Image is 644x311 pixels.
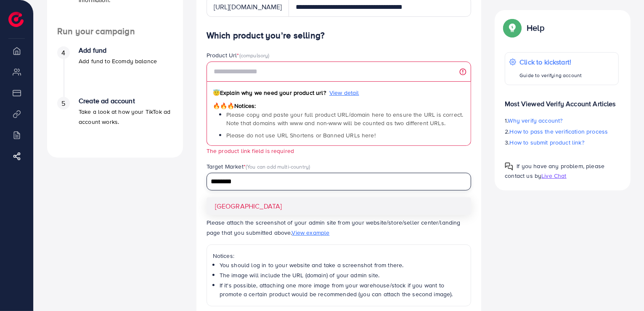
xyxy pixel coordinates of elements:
img: Popup guide [505,162,513,171]
p: Take a look at how your TikTok ad account works. [79,107,173,127]
h4: Which product you’re selling? [207,30,472,41]
span: (You can add multi-country) [246,163,310,170]
p: Notices: [213,251,465,261]
div: Search for option [207,173,472,190]
span: Notices: [213,102,256,110]
p: Help [527,23,544,33]
p: Add fund to Ecomdy balance [79,56,157,66]
p: Most Viewed Verify Account Articles [505,92,619,109]
span: 😇 [213,88,220,97]
img: Popup guide [505,20,520,35]
h4: Run your campaign [47,26,183,37]
li: [GEOGRAPHIC_DATA] [207,197,472,215]
iframe: Chat [608,273,638,305]
p: 2. [505,126,619,137]
span: 5 [61,99,65,108]
li: The image will include the URL (domain) of your admin site. [220,271,465,279]
span: Please do not use URL Shortens or Banned URLs here! [226,131,376,139]
label: Product Url [207,51,270,59]
span: Why verify account? [508,116,563,125]
li: If it's possible, attaching one more image from your warehouse/stock if you want to promote a cer... [220,281,465,298]
span: 4 [61,48,65,58]
p: Click to kickstart! [519,57,582,67]
span: Please copy and paste your full product URL/domain here to ensure the URL is correct. Note that d... [226,110,464,127]
span: View detail [329,88,359,97]
span: (compulsory) [239,51,270,59]
p: Guide to verifying account [519,70,582,80]
input: Search for option [208,175,461,188]
li: Add fund [47,46,183,97]
span: How to pass the verification process [510,127,608,136]
p: 3. [505,137,619,147]
span: View example [292,228,330,237]
span: How to submit product link? [510,138,584,147]
span: Live Chat [541,172,566,180]
small: The product link field is required [207,147,294,155]
p: Please attach the screenshot of your admin site from your website/store/seller center/landing pag... [207,217,472,238]
li: You should log in to your website and take a screenshot from there. [220,261,465,269]
li: Create ad account [47,97,183,147]
h4: Create ad account [79,97,173,105]
label: Target Market [207,162,310,171]
span: 🔥🔥🔥 [213,102,234,110]
span: Explain why we need your product url? [213,88,326,97]
span: If you have any problem, please contact us by [505,162,604,180]
img: logo [8,12,24,27]
h4: Add fund [79,46,157,54]
p: 1. [505,115,619,126]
